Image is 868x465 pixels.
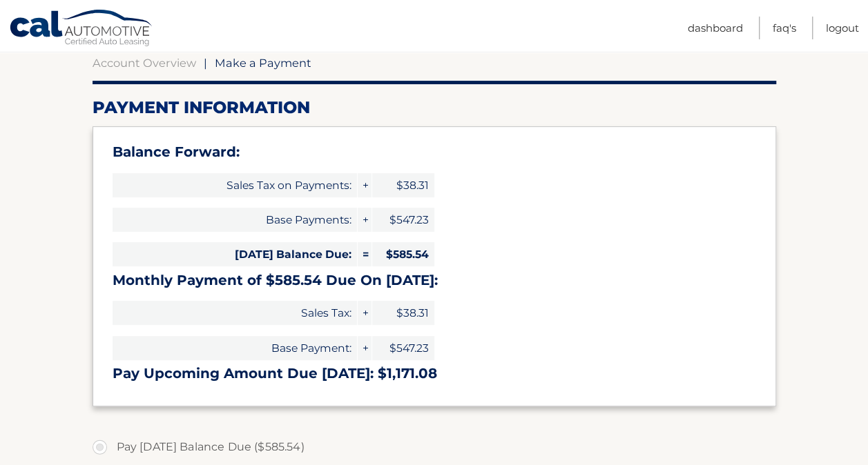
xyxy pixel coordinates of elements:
span: $38.31 [372,173,434,197]
span: $547.23 [372,208,434,232]
span: + [358,336,372,360]
span: Sales Tax on Payments: [113,173,357,197]
h3: Pay Upcoming Amount Due [DATE]: $1,171.08 [113,365,756,382]
span: Base Payment: [113,336,357,360]
span: Base Payments: [113,208,357,232]
span: Make a Payment [215,56,311,70]
a: Account Overview [93,56,196,70]
a: FAQ's [773,17,796,39]
a: Cal Automotive [9,9,154,49]
label: Pay [DATE] Balance Due ($585.54) [93,433,776,461]
span: Sales Tax: [113,301,357,325]
span: | [204,56,207,70]
span: + [358,301,372,325]
span: [DATE] Balance Due: [113,242,357,266]
a: Dashboard [688,17,743,39]
h3: Monthly Payment of $585.54 Due On [DATE]: [113,272,756,289]
span: $38.31 [372,301,434,325]
h2: Payment Information [93,97,776,118]
span: $547.23 [372,336,434,360]
h3: Balance Forward: [113,144,756,161]
span: + [358,208,372,232]
a: Logout [826,17,859,39]
span: $585.54 [372,242,434,266]
span: + [358,173,372,197]
span: = [358,242,372,266]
